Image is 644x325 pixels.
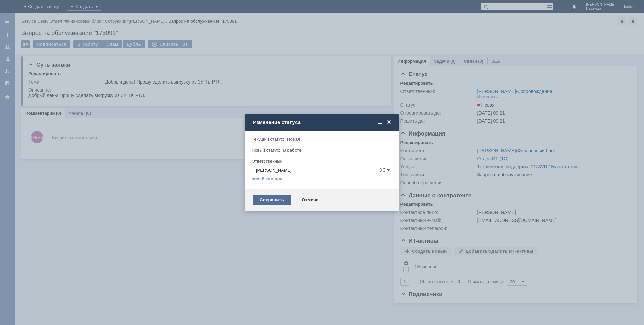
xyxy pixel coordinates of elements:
[252,137,284,142] label: Текущий статус:
[287,137,300,142] span: Новая
[253,119,392,125] div: Изменение статуса
[252,148,280,153] label: Новый статус:
[386,119,392,125] span: Закрыть
[252,176,284,182] a: своей команде
[283,148,301,153] span: В работе
[376,119,383,125] span: Свернуть (Ctrl + M)
[252,159,391,163] div: Ответственный
[380,167,385,173] span: Сложная форма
